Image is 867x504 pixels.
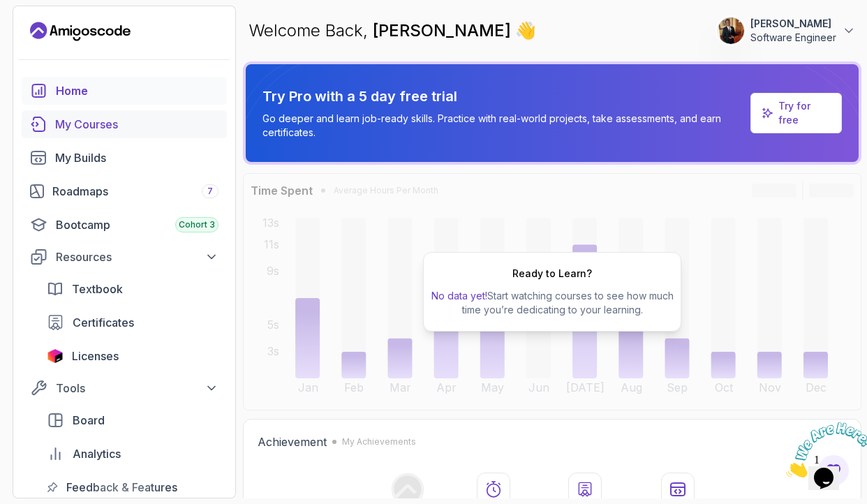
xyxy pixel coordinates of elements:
div: My Builds [55,149,218,166]
a: Landing page [30,20,131,43]
a: home [22,77,227,105]
span: Board [73,412,105,429]
p: Try Pro with a 5 day free trial [262,87,745,106]
p: Welcome Back, [249,20,536,42]
span: Certificates [73,314,134,331]
span: 👋 [513,17,540,44]
span: Analytics [73,445,121,462]
a: builds [22,144,227,172]
span: [PERSON_NAME] [373,20,515,40]
span: Licenses [72,348,119,364]
p: Start watching courses to see how much time you’re dedicating to your learning. [429,289,675,317]
p: My Achievements [342,436,416,447]
a: courses [22,110,227,138]
img: jetbrains icon [47,349,64,363]
p: Go deeper and learn job-ready skills. Practice with real-world projects, take assessments, and ea... [262,112,745,140]
p: Software Engineer [750,31,836,45]
a: certificates [38,309,227,336]
img: Chat attention grabber [6,6,92,61]
div: Tools [56,380,218,396]
div: Resources [56,249,218,265]
h2: Achievement [258,433,327,450]
button: Tools [22,376,227,401]
a: feedback [38,473,227,501]
div: Roadmaps [52,183,218,200]
img: user profile image [718,17,744,44]
span: 1 [6,6,11,17]
a: Try for free [778,99,830,127]
h2: Ready to Learn? [512,267,592,281]
button: user profile image[PERSON_NAME]Software Engineer [717,17,856,45]
span: Feedback & Features [66,479,177,496]
span: 7 [207,186,213,197]
a: textbook [38,275,227,303]
span: Textbook [72,281,123,297]
div: Bootcamp [56,216,218,233]
iframe: chat widget [780,417,867,483]
div: Home [56,82,218,99]
span: No data yet! [431,290,487,302]
a: roadmaps [22,177,227,205]
button: Resources [22,244,227,269]
a: licenses [38,342,227,370]
a: analytics [38,440,227,468]
a: bootcamp [22,211,227,239]
a: board [38,406,227,434]
p: [PERSON_NAME] [750,17,836,31]
span: Cohort 3 [179,219,215,230]
div: My Courses [55,116,218,133]
a: Try for free [750,93,842,133]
